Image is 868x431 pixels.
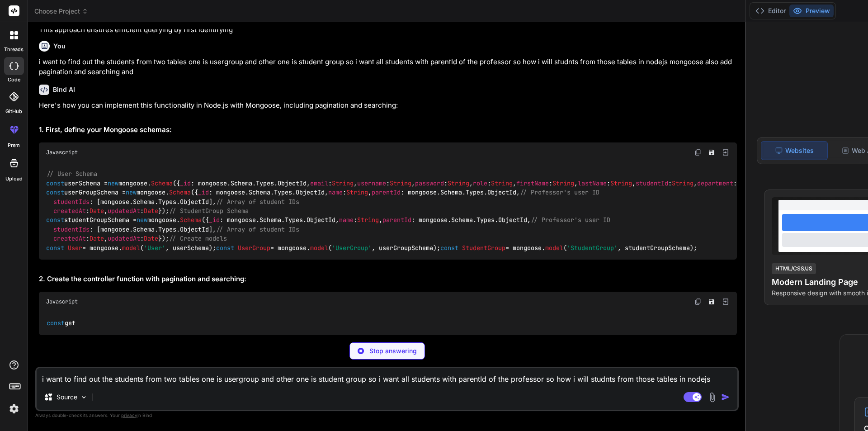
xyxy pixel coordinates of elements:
[278,179,307,187] span: ObjectId
[169,235,227,243] span: // Create models
[369,346,417,355] p: Stop answering
[46,298,78,305] span: Javascript
[357,216,379,224] span: String
[216,225,299,233] span: // Array of student IDs
[707,392,717,403] img: attachment
[357,179,386,187] span: username
[473,179,487,187] span: role
[46,216,64,224] span: const
[705,146,718,159] button: Save file
[39,274,737,284] h2: 2. Create the controller function with pagination and searching:
[722,298,730,306] img: Open in Browser
[772,263,816,274] div: HTML/CSS/JS
[53,42,66,51] h6: You
[39,57,737,77] p: i want to find out the students from two tables one is usergroup and other one is student group s...
[46,189,64,197] span: const
[466,189,484,197] span: Types
[137,216,147,224] span: new
[169,207,249,215] span: // StudentGroup Schema
[46,318,76,328] code: get
[520,189,599,197] span: // Professor's user ID
[53,235,86,243] span: createdAt
[476,216,495,224] span: Types
[440,244,458,252] span: const
[339,216,354,224] span: name
[121,412,137,418] span: privacy
[752,5,789,17] button: Editor
[382,216,411,224] span: parentId
[545,244,563,252] span: model
[390,179,411,187] span: String
[133,198,155,206] span: Schema
[328,189,343,197] span: name
[789,5,834,17] button: Preview
[636,179,668,187] span: studentId
[462,244,505,252] span: StudentGroup
[133,225,155,233] span: Schema
[53,207,86,215] span: createdAt
[126,189,137,197] span: new
[90,235,104,243] span: Date
[238,244,270,252] span: UserGroup
[180,179,191,187] span: _id
[53,198,90,206] span: studentIds
[53,225,90,233] span: studentIds
[158,225,176,233] span: Types
[209,216,220,224] span: _id
[552,179,574,187] span: String
[231,179,252,187] span: Schema
[249,189,270,197] span: Schema
[53,85,75,94] h6: Bind AI
[721,393,730,402] img: icon
[68,244,82,252] span: User
[274,189,292,197] span: Types
[108,179,118,187] span: new
[498,216,527,224] span: ObjectId
[57,393,77,402] p: Source
[256,179,274,187] span: Types
[4,46,24,53] label: threads
[144,244,165,252] span: 'User'
[80,393,88,401] img: Pick Models
[310,244,328,252] span: model
[46,149,78,156] span: Javascript
[694,149,702,156] img: copy
[259,216,281,224] span: Schema
[34,7,88,16] span: Choose Project
[415,179,444,187] span: password
[448,179,469,187] span: String
[46,244,64,252] span: const
[216,244,234,252] span: const
[6,401,22,417] img: settings
[440,189,462,197] span: Schema
[39,125,737,135] h2: 1. First, define your Mongoose schemas:
[722,148,730,156] img: Open in Browser
[737,179,759,187] span: String
[5,108,22,115] label: GitHub
[39,25,737,35] p: This approach ensures efficient querying by first identifying
[516,179,549,187] span: firstName
[307,216,335,224] span: ObjectId
[47,170,97,178] span: // User Schema
[610,179,632,187] span: String
[531,216,610,224] span: // Professor's user ID
[180,216,202,224] span: Schema
[705,295,718,308] button: Save file
[144,235,158,243] span: Date
[8,142,20,149] label: prem
[180,198,209,206] span: ObjectId
[198,189,209,197] span: _id
[46,179,64,187] span: const
[285,216,303,224] span: Types
[216,198,299,206] span: // Array of student IDs
[158,198,176,206] span: Types
[487,189,516,197] span: ObjectId
[491,179,513,187] span: String
[90,207,104,215] span: Date
[567,244,618,252] span: 'StudentGroup'
[761,141,828,160] div: Websites
[332,179,354,187] span: String
[39,100,737,111] p: Here's how you can implement this functionality in Node.js with Mongoose, including pagination an...
[578,179,607,187] span: lastName
[296,189,325,197] span: ObjectId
